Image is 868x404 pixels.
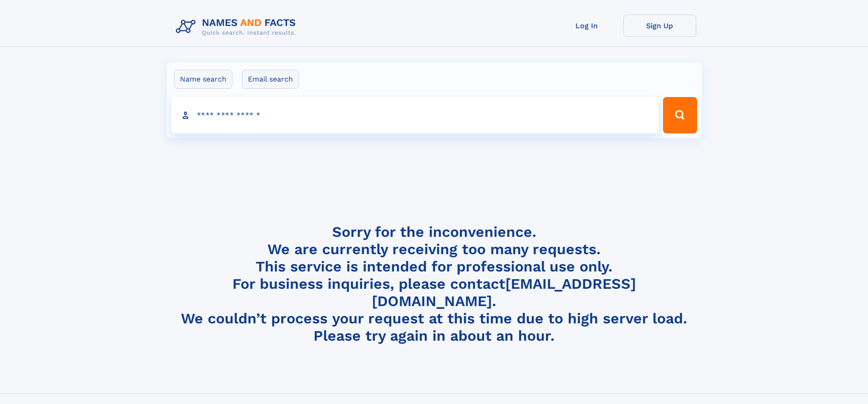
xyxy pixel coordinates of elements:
[550,15,623,37] a: Log In
[174,70,232,89] label: Name search
[172,223,696,345] h4: Sorry for the inconvenience. We are currently receiving too many requests. This service is intend...
[242,70,299,89] label: Email search
[372,275,636,310] a: [EMAIL_ADDRESS][DOMAIN_NAME]
[663,97,697,133] button: Search Button
[623,15,696,37] a: Sign Up
[172,15,303,39] img: Logo Names and Facts
[171,97,659,133] input: search input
